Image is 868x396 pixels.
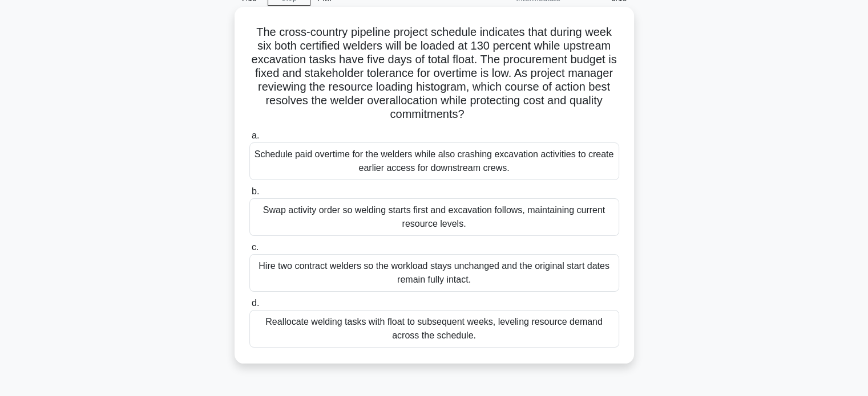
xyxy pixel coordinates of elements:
h5: The cross-country pipeline project schedule indicates that during week six both certified welders... [248,25,620,122]
span: a. [252,130,259,140]
span: d. [252,298,259,308]
div: Schedule paid overtime for the welders while also crashing excavation activities to create earlie... [249,142,619,180]
div: Swap activity order so welding starts first and excavation follows, maintaining current resource ... [249,198,619,236]
span: b. [252,186,259,196]
span: c. [252,242,259,252]
div: Hire two contract welders so the workload stays unchanged and the original start dates remain ful... [249,254,619,292]
div: Reallocate welding tasks with float to subsequent weeks, leveling resource demand across the sche... [249,310,619,348]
